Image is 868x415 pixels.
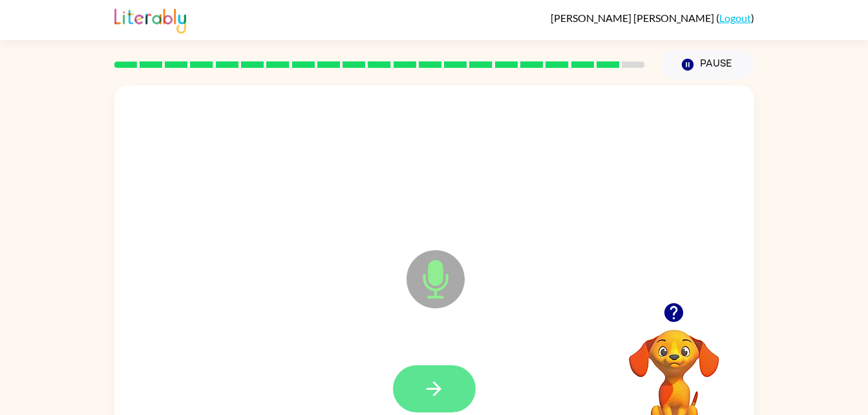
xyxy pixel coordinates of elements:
[661,50,754,80] button: Pause
[719,12,751,24] a: Logout
[114,5,186,34] img: Literably
[551,12,754,24] div: ( )
[551,12,716,24] span: [PERSON_NAME] [PERSON_NAME]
